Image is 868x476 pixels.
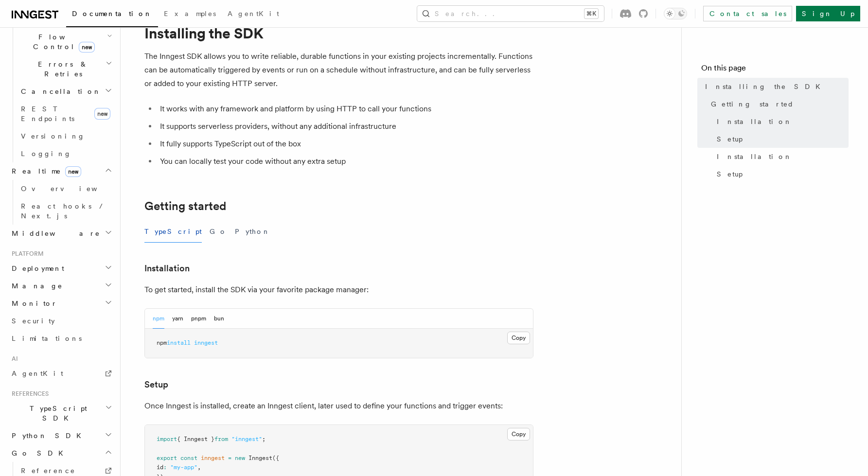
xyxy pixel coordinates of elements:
span: import [157,436,177,442]
span: inngest [194,339,218,346]
button: Copy [507,332,530,344]
span: new [94,108,110,120]
span: Python SDK [8,431,87,441]
button: Copy [507,428,530,441]
button: Flow Controlnew [17,28,114,55]
button: Python [235,221,270,243]
button: Monitor [8,295,114,312]
a: Limitations [8,330,114,347]
span: Cancellation [17,87,101,96]
button: Toggle dark mode [664,8,687,19]
span: Realtime [8,166,81,176]
li: It fully supports TypeScript out of the box [157,137,533,151]
span: Go SDK [8,448,69,458]
span: AgentKit [12,370,63,377]
a: Getting started [707,95,849,113]
a: Installation [144,262,190,275]
a: AgentKit [8,365,114,382]
button: Search...⌘K [417,6,604,21]
a: Installing the SDK [701,78,849,95]
span: Installation [717,152,792,161]
span: Overview [21,185,121,193]
button: yarn [172,309,183,329]
kbd: ⌘K [585,9,598,18]
span: export [157,455,177,461]
span: Platform [8,250,44,258]
a: Setup [144,378,168,391]
span: Documentation [72,10,152,18]
button: Errors & Retries [17,55,114,83]
span: Examples [164,10,216,18]
span: TypeScript SDK [8,404,105,423]
li: It supports serverless providers, without any additional infrastructure [157,120,533,133]
span: npm [157,339,167,346]
span: AgentKit [228,10,279,18]
button: Deployment [8,260,114,277]
h1: Installing the SDK [144,24,533,42]
button: Python SDK [8,427,114,444]
a: Installation [713,113,849,130]
h4: On this page [701,62,849,78]
a: Security [8,312,114,330]
button: Go [210,221,227,243]
span: install [167,339,191,346]
button: pnpm [191,309,206,329]
span: new [235,455,245,461]
span: new [65,166,81,177]
span: Middleware [8,229,100,238]
span: REST Endpoints [21,105,74,123]
p: Once Inngest is installed, create an Inngest client, later used to define your functions and trig... [144,399,533,413]
a: React hooks / Next.js [17,197,114,225]
span: Manage [8,281,63,291]
a: Setup [713,165,849,183]
span: , [197,464,201,471]
span: Flow Control [17,32,107,52]
button: npm [153,309,164,329]
span: "inngest" [231,436,262,442]
p: To get started, install the SDK via your favorite package manager: [144,283,533,297]
a: Installation [713,148,849,165]
button: TypeScript [144,221,202,243]
button: Cancellation [17,83,114,100]
button: bun [214,309,224,329]
li: It works with any framework and platform by using HTTP to call your functions [157,102,533,116]
a: Contact sales [703,6,792,21]
span: Security [12,317,55,325]
span: Errors & Retries [17,59,106,79]
span: { Inngest } [177,436,214,442]
button: Realtimenew [8,162,114,180]
div: Realtimenew [8,180,114,225]
span: React hooks / Next.js [21,202,107,220]
a: Examples [158,3,222,26]
span: Monitor [8,299,57,308]
a: Overview [17,180,114,197]
button: Go SDK [8,444,114,462]
span: Getting started [711,99,794,109]
button: TypeScript SDK [8,400,114,427]
span: Inngest [248,455,272,461]
span: Setup [717,134,743,144]
a: AgentKit [222,3,285,26]
p: The Inngest SDK allows you to write reliable, durable functions in your existing projects increme... [144,50,533,90]
span: inngest [201,455,225,461]
li: You can locally test your code without any extra setup [157,155,533,168]
span: : [163,464,167,471]
span: Logging [21,150,71,158]
span: Versioning [21,132,85,140]
span: AI [8,355,18,363]
span: id [157,464,163,471]
a: Sign Up [796,6,860,21]
a: Getting started [144,199,226,213]
a: Versioning [17,127,114,145]
a: Documentation [66,3,158,27]
span: const [180,455,197,461]
span: Installation [717,117,792,126]
span: Setup [717,169,743,179]
span: References [8,390,49,398]
button: Middleware [8,225,114,242]
span: ; [262,436,266,442]
span: Reference [21,467,75,475]
span: Limitations [12,335,82,342]
span: Installing the SDK [705,82,826,91]
span: ({ [272,455,279,461]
